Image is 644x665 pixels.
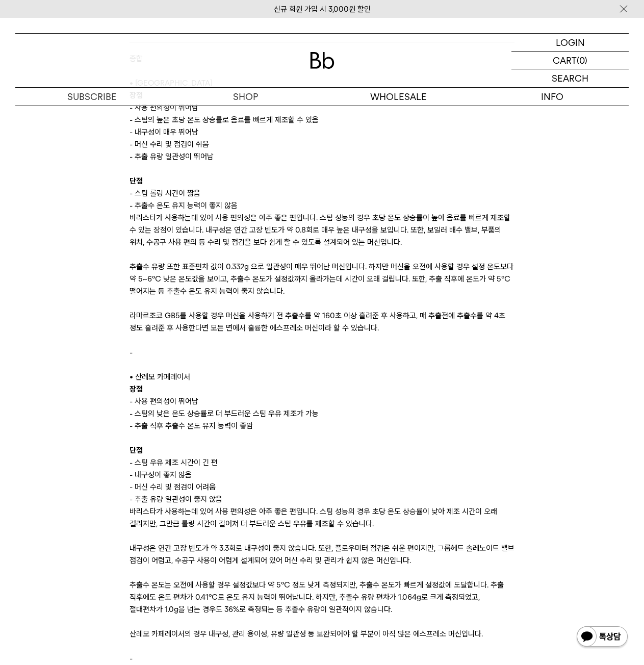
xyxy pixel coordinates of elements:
p: INFO [475,88,629,106]
p: LOGIN [556,34,585,51]
a: SUBSCRIBE [15,88,169,106]
b: 장점 [130,385,143,394]
div: - 추출수 온도 유지 능력이 좋지 않음 [130,199,514,212]
img: 카카오톡 채널 1:1 채팅 버튼 [576,625,629,650]
a: CART (0) [511,52,629,69]
a: LOGIN [511,34,629,52]
div: - 사용 편의성이 뛰어남 [130,395,514,407]
div: - 스팀 롤링 시간이 짧음 [130,187,514,199]
p: • 산레모 카페레이서 [130,371,514,383]
a: SHOP [169,88,322,106]
b: 단점 [130,176,143,186]
p: (0) [577,52,587,69]
p: 추출수 온도는 오전에 사용할 경우 설정값보다 약 5℃ 정도 낮게 측정되지만, 추출수 온도가 빠르게 설정값에 도달합니다. 추출 직후에도 온도 편차가 0.41℃로 온도 유지 능력... [130,579,514,616]
div: - 내구성이 좋지 않음 [130,469,514,481]
div: - 스팀의 낮은 온도 상승률로 더 부드러운 스팀 우유 제조가 가능 [130,407,514,420]
p: 바리스타가 사용하는데 있어 사용 편의성은 아주 좋은 편입니다. 스팀 성능의 경우 초당 온도 상승률이 낮아 제조 시간이 오래 걸리지만, 그만큼 롤링 시간이 길어져 더 부드러운 ... [130,505,514,530]
div: - 스팀 우유 제조 시간이 긴 편 [130,456,514,469]
div: - 추출 유량 일관성이 뛰어남 [130,150,514,163]
a: 신규 회원 가입 시 3,000원 할인 [274,5,371,14]
p: 라마르조코 GB5를 사용할 경우 머신을 사용하기 전 추출수를 약 160초 이상 흘려준 후 사용하고, 매 추출전에 추출수를 약 4초 정도 흘려준 후 사용한다면 모든 면에서 훌륭... [130,310,514,334]
div: - 머신 수리 및 점검이 어려움 [130,481,514,493]
div: - 내구성이 매우 뛰어남 [130,126,514,138]
p: 내구성은 연간 고장 빈도가 약 3.3회로 내구성이 좋지 않습니다. 또한, 플로우미터 점검은 쉬운 편이지만, 그룹헤드 솔레노이드 밸브 점검이 어렵고, 수공구 사용이 어렵게 설계... [130,542,514,567]
p: - [130,346,514,359]
b: 단점 [130,446,143,455]
p: CART [553,52,577,69]
p: 바리스타가 사용하는데 있어 사용 편의성은 아주 좋은 편입니다. 스팀 성능의 경우 초당 온도 상승률이 높아 음료를 빠르게 제조할 수 있는 장점이 있습니다. 내구성은 연간 고장 ... [130,212,514,248]
div: - 사용 편의성이 뛰어남 [130,101,514,114]
p: SEARCH [552,69,588,87]
div: - 스팀의 높은 초당 온도 상승률로 음료를 빠르게 제조할 수 있음 [130,114,514,126]
div: - 추출 유량 일관성이 좋지 않음 [130,493,514,505]
p: 산레모 카페레이서의 경우 내구성, 관리 용이성, 유량 일관성 등 보완되어야 할 부분이 아직 많은 에스프레소 머신입니다. [130,628,514,640]
p: - [130,652,514,664]
div: - 추출 직후 추출수 온도 유지 능력이 좋암 [130,420,514,432]
p: 추출수 유량 또한 표준편차 값이 0.332g 으로 일관성이 매우 뛰어난 머신입니다. 하지만 머신을 오전에 사용할 경우 설정 온도보다 약 5~6℃ 낮은 온도값을 보이고, 추출수... [130,261,514,297]
div: - 머신 수리 및 점검이 쉬움 [130,138,514,150]
img: 로고 [310,52,334,69]
p: WHOLESALE [322,88,476,106]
